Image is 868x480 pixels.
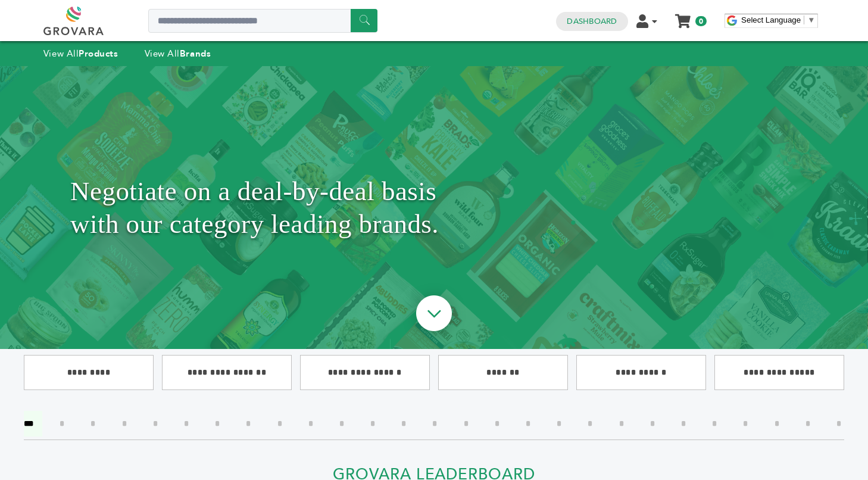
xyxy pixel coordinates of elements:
a: My Cart [676,11,690,23]
strong: Brands [180,48,211,60]
h1: Negotiate on a deal-by-deal basis with our category leading brands. [70,96,798,319]
strong: Products [79,48,118,60]
span: Select Language [741,15,801,24]
a: View AllProducts [43,48,118,60]
a: Dashboard [567,16,617,27]
a: View AllBrands [145,48,211,60]
input: Search a product or brand... [148,9,377,33]
span: 0 [695,16,707,26]
span: ​ [804,15,804,24]
a: Select Language​ [741,15,815,24]
img: ourBrandsHeroArrow.png [402,283,466,347]
span: ▼ [807,15,815,24]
